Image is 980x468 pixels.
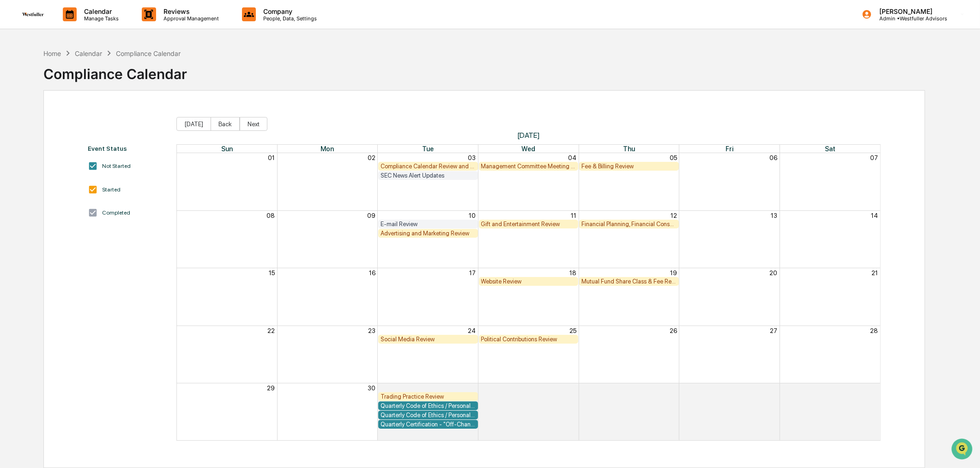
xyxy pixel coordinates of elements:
[267,327,275,334] button: 22
[468,327,476,334] button: 24
[769,154,777,161] button: 06
[19,71,36,87] img: 8933085812038_c878075ebb4cc5468115_72.jpg
[321,145,334,153] span: Mon
[76,189,115,198] span: Attestations
[18,207,58,216] span: Data Lookup
[422,145,434,153] span: Tue
[481,163,576,170] div: Management Committee Meeting Review
[65,229,112,236] a: Powered byPylon
[6,185,63,202] a: 🖐️Preclearance
[176,131,881,140] span: [DATE]
[176,144,881,441] div: Month View
[581,221,677,228] div: Financial Planning, Financial Consulting, & Wealth Management Review
[267,384,275,392] button: 29
[381,230,476,237] div: Advertising and Marketing Review
[9,142,24,157] img: Rachel Stanley
[870,327,878,334] button: 28
[9,19,168,34] p: How can we help?
[569,269,576,277] button: 18
[870,154,878,161] button: 07
[769,269,777,277] button: 20
[116,49,181,57] div: Compliance Calendar
[367,212,375,219] button: 09
[670,154,677,161] button: 05
[771,212,777,219] button: 13
[368,327,375,334] button: 23
[88,145,167,152] div: Event Status
[75,49,102,57] div: Calendar
[102,163,131,169] div: Not Started
[22,12,44,16] img: logo
[211,117,240,131] button: Back
[368,154,375,161] button: 02
[240,117,267,131] button: Next
[481,278,576,285] div: Website Review
[29,126,75,133] span: [PERSON_NAME]
[42,71,151,80] div: Start new chat
[63,185,118,202] a: 🗄️Attestations
[77,7,123,15] p: Calendar
[9,190,17,197] div: 🖐️
[470,269,476,277] button: 17
[381,221,476,228] div: E-mail Review
[871,269,878,277] button: 21
[871,384,878,392] button: 05
[92,229,112,236] span: Pylon
[82,151,101,158] span: [DATE]
[726,145,733,153] span: Fri
[77,151,80,158] span: •
[381,412,476,419] div: Quarterly Code of Ethics / Personal Transaction Attestations
[581,163,677,170] div: Fee & Billing Review
[268,154,275,161] button: 01
[769,384,777,392] button: 04
[481,221,576,228] div: Gift and Entertainment Review
[569,384,576,392] button: 02
[872,15,947,22] p: Admin • Westfuller Advisors
[469,212,476,219] button: 10
[67,190,74,197] div: 🗄️
[221,145,233,153] span: Sun
[670,269,677,277] button: 19
[269,269,275,277] button: 15
[872,7,947,15] p: [PERSON_NAME]
[176,117,211,131] button: [DATE]
[29,151,75,158] span: [PERSON_NAME]
[43,49,61,57] div: Home
[381,336,476,343] div: Social Media Review
[568,154,576,161] button: 04
[156,15,224,22] p: Approval Management
[469,384,476,392] button: 01
[950,437,975,462] iframe: Open customer support
[256,7,321,15] p: Company
[381,172,476,179] div: SEC News Alert Updates
[521,145,535,153] span: Wed
[368,384,375,392] button: 30
[9,103,62,110] div: Past conversations
[77,126,80,133] span: •
[770,327,777,334] button: 27
[9,71,26,87] img: 1746055101610-c473b297-6a78-478c-a979-82029cc54cd1
[77,15,123,22] p: Manage Tasks
[18,189,60,198] span: Preclearance
[669,384,677,392] button: 03
[569,327,576,334] button: 25
[156,7,224,15] p: Reviews
[381,421,476,428] div: Quarterly Certification - "Off-Channel" Communications Policy
[256,15,321,22] p: People, Data, Settings
[825,145,835,153] span: Sat
[143,101,168,112] button: See all
[381,402,476,409] div: Quarterly Code of Ethics / Personal Transaction Attestations
[581,278,677,285] div: Mutual Fund Share Class & Fee Review
[6,203,62,220] a: 🔎Data Lookup
[571,212,576,219] button: 11
[671,212,677,219] button: 12
[481,336,576,343] div: Political Contributions Review
[9,117,24,132] img: Rachel Stanley
[468,154,476,161] button: 03
[369,269,375,277] button: 16
[42,80,127,87] div: We're available if you need us!
[623,145,635,153] span: Thu
[102,209,130,216] div: Completed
